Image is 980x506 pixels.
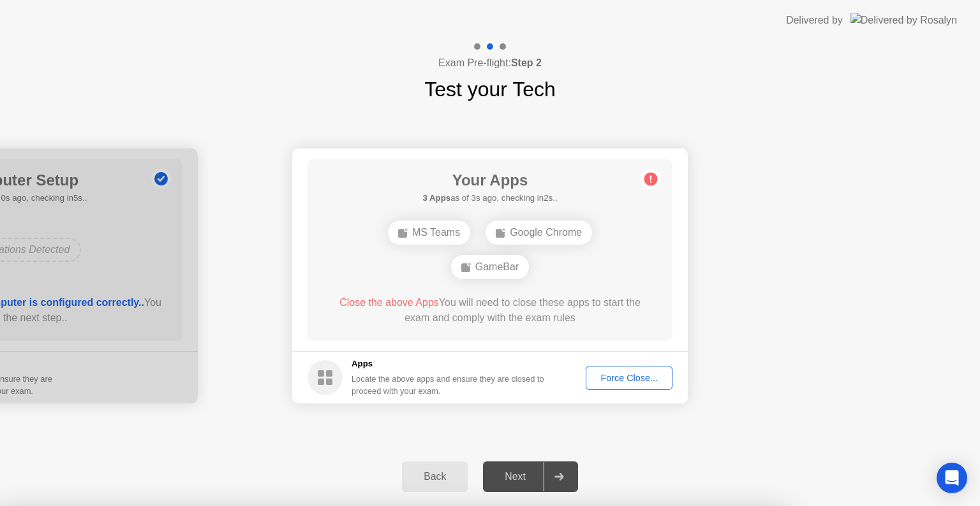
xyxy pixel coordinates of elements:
[937,463,967,493] div: Open Intercom Messenger
[451,255,529,279] div: GameBar
[422,169,557,192] h1: Your Apps
[438,55,542,71] h4: Exam Pre-flight:
[339,297,439,308] span: Close the above Apps
[326,295,655,326] div: You will need to close these apps to start the exam and comply with the exam rules
[486,220,592,245] div: Google Chrome
[388,220,470,245] div: MS Teams
[590,373,668,383] div: Force Close...
[511,57,542,68] b: Step 2
[422,193,450,203] b: 3 Apps
[422,192,557,205] h5: as of 3s ago, checking in2s..
[850,13,957,27] img: Delivered by Rosalyn
[352,358,545,370] h5: Apps
[487,471,544,482] div: Next
[786,13,843,28] div: Delivered by
[406,471,464,482] div: Back
[424,74,556,105] h1: Test your Tech
[352,373,545,397] div: Locate the above apps and ensure they are closed to proceed with your exam.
